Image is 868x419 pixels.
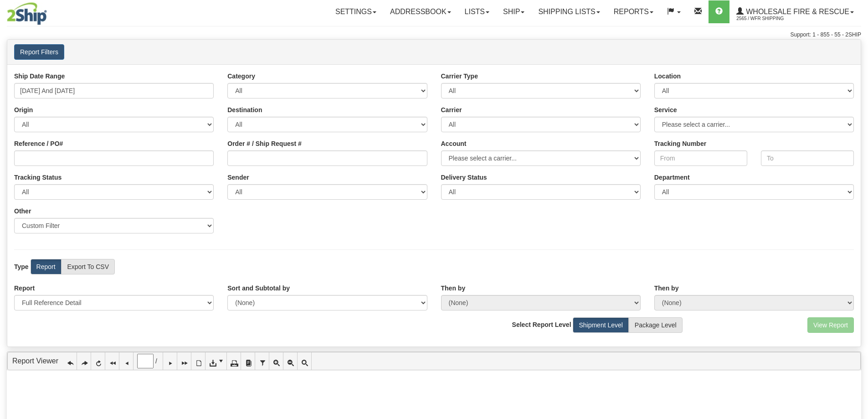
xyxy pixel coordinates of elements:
img: logo2565.jpg [7,2,47,25]
label: Other [14,207,31,216]
label: Package Level [629,317,683,333]
a: First Page [105,352,119,370]
a: Toggle Parameters Area [255,352,269,370]
iframe: chat widget [847,163,867,256]
label: Carrier [441,105,462,114]
label: Ship Date Range [14,72,65,81]
div: Support: 1 - 855 - 55 - 2SHIP [7,31,861,39]
a: Next Page [163,352,177,370]
span: WHOLESALE FIRE & RESCUE [744,8,849,16]
label: Shipment Level [573,317,629,333]
label: Sender [227,173,249,182]
label: Type [14,262,29,271]
label: Select Report Level [512,320,571,329]
button: Report Filters [14,44,64,60]
label: Service [654,105,677,114]
a: Export [205,352,227,370]
a: Shipping lists [531,0,606,23]
a: Settings [329,0,383,23]
a: Addressbook [383,0,458,23]
label: Reference / PO# [14,139,63,148]
a: Report Viewer [12,357,58,365]
label: Export To CSV [61,259,115,274]
a: Toggle Document Map [241,352,255,370]
label: Category [227,72,255,81]
label: Department [654,173,690,182]
label: Then by [654,284,679,293]
input: From [654,150,747,166]
a: Reports [607,0,660,23]
label: Carrier Type [441,72,478,81]
a: Last Page [177,352,191,370]
select: Please ensure data set in report has been RECENTLY tracked from your Shipment History [441,184,641,200]
label: Please ensure data set in report has been RECENTLY tracked from your Shipment History [441,173,487,182]
a: Print [227,352,241,370]
input: To [761,150,854,166]
a: WHOLESALE FIRE & RESCUE 2565 / WFR Shipping [729,0,861,23]
label: Origin [14,105,33,114]
span: 2565 / WFR Shipping [736,14,805,23]
a: Toggle FullPage/PageWidth [298,352,312,370]
a: Ship [496,0,531,23]
a: Navigate Forward [77,352,91,370]
button: View Report [807,317,854,333]
label: Order # / Ship Request # [227,139,302,148]
label: Location [654,72,681,81]
label: Report [31,259,62,274]
label: Account [441,139,467,148]
span: / [155,357,157,366]
a: Toggle Print Preview [191,352,205,370]
a: Zoom Out [283,352,298,370]
a: Lists [458,0,496,23]
a: Previous Page [119,352,134,370]
a: Zoom In [269,352,283,370]
a: Navigate Backward [63,352,77,370]
label: Destination [227,105,262,114]
a: Refresh [91,352,105,370]
label: Sort and Subtotal by [227,284,290,293]
label: Report [14,284,35,293]
label: Then by [441,284,466,293]
label: Tracking Number [654,139,706,148]
label: Tracking Status [14,173,62,182]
